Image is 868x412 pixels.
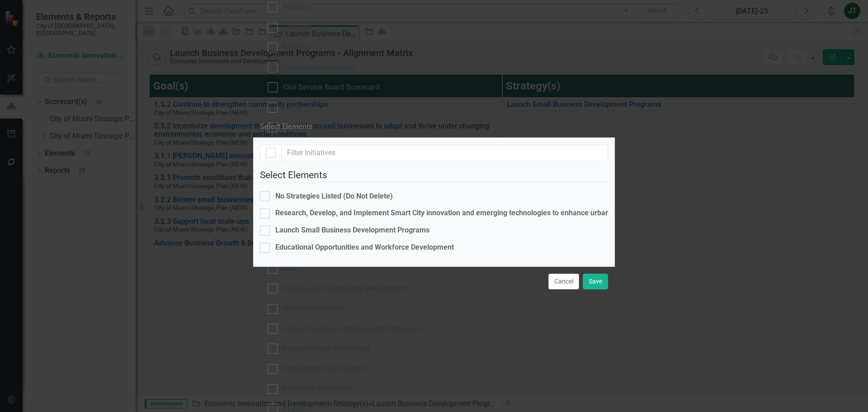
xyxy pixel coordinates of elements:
button: Cancel [548,274,579,289]
input: Filter Initiatives [281,145,608,161]
button: Save [583,274,608,289]
legend: Select Elements [260,168,608,182]
div: Select Elements [260,123,312,131]
div: No Strategies Listed (Do Not Delete) [275,191,393,202]
div: Educational Opportunities and Workforce Development [275,242,454,253]
div: Launch Small Business Development Programs [275,225,429,236]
